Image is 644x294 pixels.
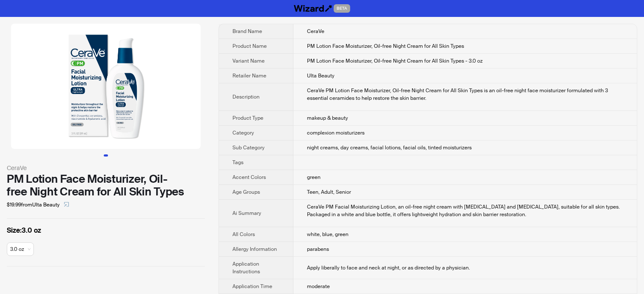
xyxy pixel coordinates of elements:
[11,24,201,149] img: PM Lotion Face Moisturizer, Oil-free Night Cream for All Skin Types PM Lotion Face Moisturizer, O...
[232,58,265,64] span: Variant Name
[232,261,260,275] span: Application Instructions
[232,283,272,290] span: Application Time
[10,243,30,256] span: available
[232,210,261,217] span: Ai Summary
[232,115,263,121] span: Product Type
[232,93,260,100] span: Description
[232,174,266,181] span: Accent Colors
[307,87,623,102] div: CeraVe PM Lotion Face Moisturizer, Oil-free Night Cream for All Skin Types is an oil-free night f...
[232,159,243,166] span: Tags
[64,202,69,207] span: select
[232,189,260,195] span: Age Groups
[307,264,470,271] span: Apply liberally to face and neck at night, or as directed by a physician.
[7,173,205,198] div: PM Lotion Face Moisturizer, Oil-free Night Cream for All Skin Types
[307,246,329,253] span: parabens
[232,28,262,35] span: Brand Name
[334,4,350,13] span: BETA
[232,246,277,253] span: Allergy Information
[232,129,254,136] span: Category
[307,174,321,181] span: green
[307,58,483,64] span: PM Lotion Face Moisturizer, Oil-free Night Cream for All Skin Types - 3.0 oz
[7,163,205,173] div: CeraVe
[307,189,351,195] span: Teen, Adult, Senior
[232,72,266,79] span: Retailer Name
[232,231,255,238] span: All Colors
[104,154,108,157] button: Go to slide 1
[307,144,472,151] span: night creams, day creams, facial lotions, facial oils, tinted moisturizers
[7,198,205,212] div: $19.99 from Ulta Beauty
[307,231,348,238] span: white, blue, green
[232,144,265,151] span: Sub Category
[7,225,205,236] label: 3.0 oz
[307,28,324,35] span: CeraVe
[7,226,22,235] span: Size :
[232,43,267,49] span: Product Name
[307,115,348,121] span: makeup & beauty
[307,72,334,79] span: Ulta Beauty
[307,129,365,136] span: complexion moisturizers
[307,203,623,218] div: CeraVe PM Facial Moisturizing Lotion, an oil-free night cream with hyaluronic acid and niacinamid...
[307,283,330,290] span: moderate
[307,43,464,49] span: PM Lotion Face Moisturizer, Oil-free Night Cream for All Skin Types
